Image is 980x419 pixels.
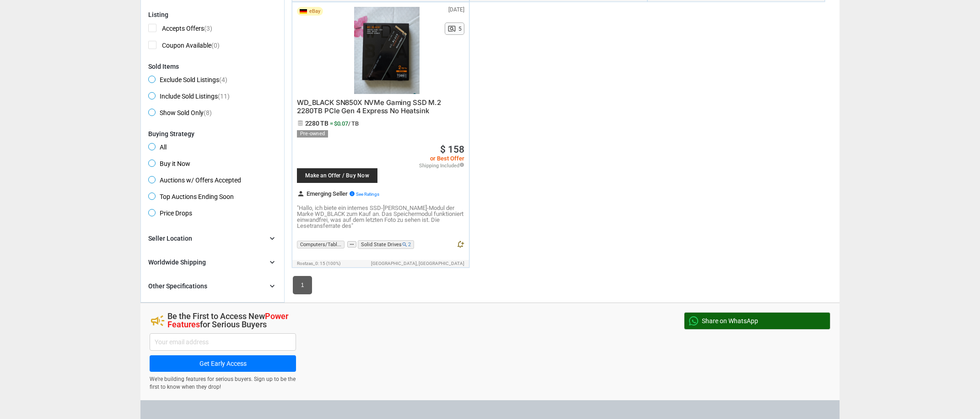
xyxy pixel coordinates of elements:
[148,63,277,70] div: Sold Items
[297,98,441,115] span: WD_BLACK SN850X NVMe Gaming SSD M.2 2280TB PCIe Gen 4 Express No Heatsink
[150,313,166,329] i: campaign
[402,242,408,248] i: search
[448,7,464,12] span: [DATE]
[218,93,230,100] span: (11)
[419,162,464,168] span: Shipping Included
[204,109,212,116] span: (8)
[167,312,296,329] h2: Be the First to Access New for Serious Buyers
[150,333,296,351] input: Your email address
[309,9,320,14] span: eBay
[458,26,462,32] span: 5
[297,261,319,266] span: rostzas_0:
[148,76,227,87] span: Exclude Sold Listings
[302,173,373,178] span: Make an Offer / Buy Now
[684,312,830,330] button: Share on WhatsApp
[148,130,277,138] div: Buying Strategy
[371,261,464,266] span: [GEOGRAPHIC_DATA], [GEOGRAPHIC_DATA]
[167,311,288,329] span: Power Features
[211,42,220,49] span: (0)
[307,191,379,197] span: Emerging Seller
[297,205,464,229] p: "Hallo, ich biete ein internes SSD-[PERSON_NAME]-Modul der Marke WD_BLACK zum Kauf an. Das Speich...
[297,159,393,187] a: Make an Offer / Buy Now
[349,191,355,197] i: info
[297,241,345,248] span: Computers/Tabl...
[293,276,312,294] a: 1
[268,234,277,243] i: chevron_right
[268,281,277,291] i: chevron_right
[150,355,296,372] button: Get Early Access
[148,92,230,103] span: Include Sold Listings
[358,240,414,249] span: Solid State Drives
[148,234,192,243] div: Seller Location
[219,76,227,83] span: (4)
[297,190,305,198] i: person
[300,9,307,14] img: DE Flag
[347,241,356,248] button: more_horiz
[148,109,212,120] span: Show Sold Only
[305,120,328,127] span: 2280 TB
[148,143,167,154] span: All
[408,242,411,248] span: 2
[456,240,464,248] i: notification_add
[148,258,206,267] div: Worldwide Shipping
[148,41,220,52] span: Coupon Available
[148,160,190,171] span: Buy it Now
[347,241,356,248] span: more_horiz
[330,120,359,127] span: = $0.07
[356,192,379,197] span: See Ratings
[268,258,277,267] i: chevron_right
[150,375,296,391] div: We’re building features for serious buyers. Sign up to be the first to know when they drop!
[459,162,464,167] i: info
[148,176,241,187] span: Auctions w/ Offers Accepted
[148,11,277,18] div: Listing
[148,24,212,35] span: Accepts Offers
[320,261,340,266] span: 15 (100%)
[148,281,207,291] div: Other Specifications
[204,25,212,32] span: (3)
[148,193,234,204] span: Top Auctions Ending Soon
[297,99,441,115] a: WD_BLACK SN850X NVMe Gaming SSD M.2 2280TB PCIe Gen 4 Express No Heatsink
[297,130,328,138] div: Pre-owned
[456,240,464,250] button: notification_add
[440,145,464,154] a: $ 158
[447,24,456,33] span: pageview
[348,120,359,127] span: / TB
[148,209,192,220] span: Price Drops
[419,155,464,161] span: or Best Offer
[689,316,698,325] img: WhatsApp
